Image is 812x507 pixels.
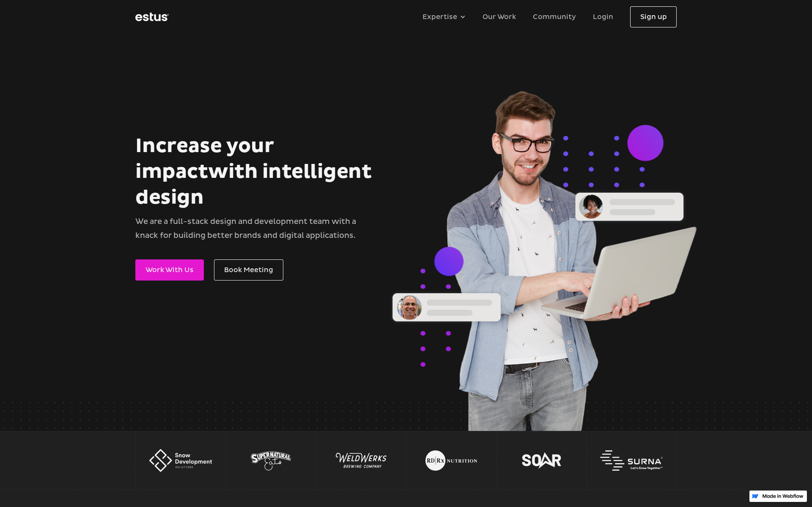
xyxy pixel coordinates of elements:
span: Increase your impact [135,134,274,184]
p: We are a full-stack design and development team with a knack for building better brands and digit... [135,215,359,243]
a: Book Meeting [214,259,283,281]
a: Login [584,6,622,28]
div: Community [533,13,576,21]
div: Expertise [422,13,457,21]
a: Our Work [474,6,524,28]
a: Sign up [630,6,677,27]
a: Community [524,6,584,28]
div: Expertise [414,6,474,28]
a: home [135,13,169,22]
a: Work With Us [135,259,204,281]
div: Login [593,13,613,21]
h1: with intelligent design [135,134,372,211]
img: Made in Webflow [762,494,804,498]
div: Our Work [483,13,516,21]
div: Sign up [639,13,668,21]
